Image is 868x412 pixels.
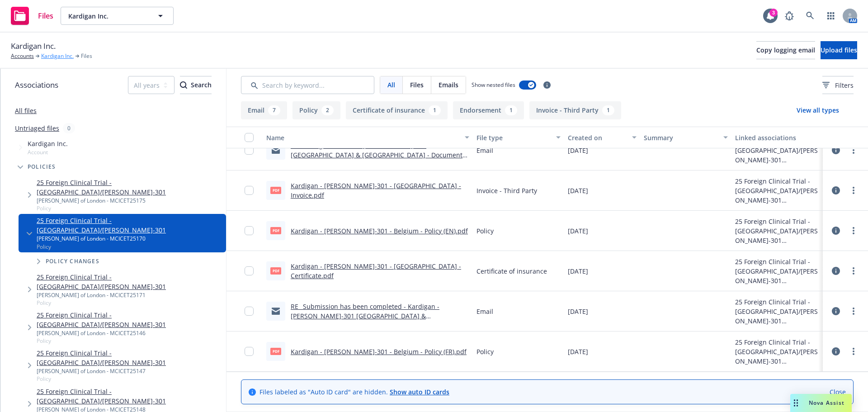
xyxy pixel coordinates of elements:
a: Kardigan - [PERSON_NAME]-301 - [GEOGRAPHIC_DATA] - Certificate.pdf [291,262,461,280]
button: Summary [640,127,731,148]
a: Search [801,7,819,25]
a: 25 Foreign Clinical Trial - [GEOGRAPHIC_DATA]/[PERSON_NAME]-301 [37,348,222,367]
span: Kardigan Inc. [28,139,68,148]
span: Files labeled as "Auto ID card" are hidden. [259,387,449,397]
span: [DATE] [568,226,588,236]
button: Name [263,127,473,148]
div: 1 [505,105,517,115]
button: View all types [782,101,854,119]
div: 25 Foreign Clinical Trial - [GEOGRAPHIC_DATA]/[PERSON_NAME]-301 [735,297,819,326]
a: Accounts [11,52,34,60]
div: [PERSON_NAME] of London - MCICET25147 [37,367,222,375]
a: Show auto ID cards [390,388,449,396]
div: [PERSON_NAME] of London - MCICET25170 [37,235,222,242]
div: Search [180,76,212,94]
span: Policy [37,299,222,307]
a: Switch app [822,7,840,25]
a: more [848,346,859,357]
a: 25 Foreign Clinical Trial - [GEOGRAPHIC_DATA]/[PERSON_NAME]-301 [37,272,222,291]
input: Select all [245,133,254,142]
span: Kardigan Inc. [11,40,56,52]
span: Email [476,146,493,155]
div: 1 [602,105,614,115]
div: 2 [321,105,334,115]
span: Policy [476,347,494,356]
button: Invoice - Third Party [529,101,621,119]
a: All files [15,106,37,115]
input: Toggle Row Selected [245,307,254,316]
span: Policy [476,226,494,236]
input: Toggle Row Selected [245,186,254,195]
div: 7 [268,105,280,115]
a: Kardigan - [PERSON_NAME]-301 - [GEOGRAPHIC_DATA] - Invoice.pdf [291,181,461,199]
span: Upload files [821,46,857,54]
span: Kardigan Inc. [68,11,146,21]
div: 25 Foreign Clinical Trial - [GEOGRAPHIC_DATA]/[PERSON_NAME]-301 [735,136,819,165]
button: Copy logging email [756,41,815,59]
a: Untriaged files [15,123,59,133]
span: Files [410,80,424,90]
span: pdf [270,267,281,274]
div: 25 Foreign Clinical Trial - [GEOGRAPHIC_DATA]/[PERSON_NAME]-301 [735,337,819,366]
button: Filters [822,76,854,94]
span: pdf [270,187,281,194]
div: Name [266,133,459,142]
span: [DATE] [568,347,588,356]
a: RE_ Submission has been completed - Kardigan - [PERSON_NAME]-301 [GEOGRAPHIC_DATA] & [GEOGRAPHIC_... [291,302,439,330]
a: more [848,306,859,317]
span: Filters [835,81,854,90]
span: Policy [37,337,222,345]
input: Toggle Row Selected [245,146,254,155]
span: pdf [270,348,281,355]
a: Report a Bug [780,7,798,25]
a: 25 Foreign Clinical Trial - [GEOGRAPHIC_DATA]/[PERSON_NAME]-301 [37,310,222,329]
span: Associations [15,79,58,91]
button: File type [473,127,564,148]
div: Summary [644,133,718,142]
a: more [848,265,859,276]
input: Toggle Row Selected [245,226,254,235]
div: Created on [568,133,627,142]
input: Toggle Row Selected [245,266,254,275]
span: Policy [37,375,222,383]
a: 25 Foreign Clinical Trial - [GEOGRAPHIC_DATA]/[PERSON_NAME]-301 [37,216,222,235]
button: Email [241,101,287,119]
button: Upload files [821,41,857,59]
svg: Search [180,81,187,89]
span: Policy [37,243,222,251]
div: 0 [63,123,75,133]
a: Kardigan - [PERSON_NAME]-301 - Belgium - Policy (EN).pdf [291,227,468,235]
div: File type [476,133,551,142]
a: Files [7,3,57,28]
a: Kardigan Inc. [41,52,74,60]
button: Certificate of insurance [346,101,448,119]
div: Drag to move [790,394,802,412]
span: Email [476,307,493,316]
a: more [848,225,859,236]
input: Search by keyword... [241,76,374,94]
div: 1 [429,105,441,115]
span: [DATE] [568,266,588,276]
span: Emails [439,80,458,90]
span: [DATE] [568,307,588,316]
button: Kardigan Inc. [61,7,174,25]
a: 25 Foreign Clinical Trial - [GEOGRAPHIC_DATA]/[PERSON_NAME]-301 [37,387,222,406]
span: Filters [822,81,854,90]
span: Policy changes [46,259,99,264]
div: 25 Foreign Clinical Trial - [GEOGRAPHIC_DATA]/[PERSON_NAME]-301 [735,257,819,285]
div: [PERSON_NAME] of London - MCICET25171 [37,291,222,299]
button: SearchSearch [180,76,212,94]
div: 25 Foreign Clinical Trial - [GEOGRAPHIC_DATA]/[PERSON_NAME]-301 [735,217,819,245]
span: Files [81,52,92,60]
a: more [848,185,859,196]
span: [DATE] [568,146,588,155]
a: Re_ Kardigan - Protocol [PERSON_NAME]-301 [GEOGRAPHIC_DATA] & [GEOGRAPHIC_DATA] - Documents & Inv... [291,141,466,169]
div: Linked associations [735,133,819,142]
a: Close [830,387,846,397]
button: Endorsement [453,101,524,119]
span: Policy [37,204,222,212]
span: Account [28,148,68,156]
span: [DATE] [568,186,588,195]
span: Certificate of insurance [476,266,547,276]
span: Policies [28,164,56,170]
